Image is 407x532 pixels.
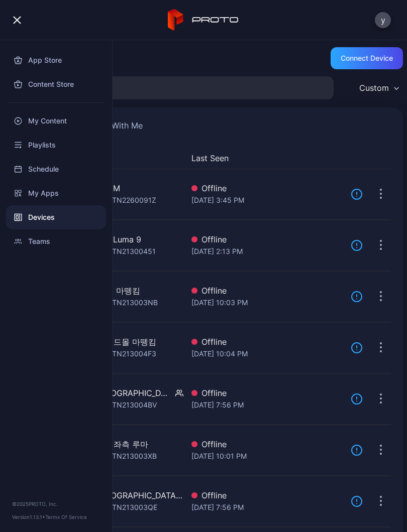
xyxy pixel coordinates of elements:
[12,514,45,520] span: Version 1.13.1 •
[191,348,343,360] div: [DATE] 10:04 PM
[354,76,403,99] button: Custom
[341,54,393,62] div: Connect device
[375,12,391,28] button: y
[191,297,343,309] div: [DATE] 10:03 PM
[191,489,343,501] div: Offline
[347,152,359,164] div: Update Device
[371,152,391,164] div: Options
[89,399,157,411] div: SID: BTTN213004BV
[6,48,106,72] a: App Store
[6,205,106,229] a: Devices
[89,285,140,297] div: 판교점 마뗑킴
[331,47,403,69] button: Connect device
[191,285,343,297] div: Offline
[89,233,141,245] div: Proto Luma 9
[191,399,343,411] div: [DATE] 7:56 PM
[191,336,343,348] div: Offline
[89,194,156,206] div: SID: BTTN2260091Z
[191,233,343,245] div: Offline
[80,119,145,136] button: Shared With Me
[89,501,157,513] div: SID: BTTN213003QE
[191,501,343,513] div: [DATE] 7:56 PM
[45,514,87,520] a: Terms Of Service
[6,229,106,253] a: Teams
[359,83,389,93] div: Custom
[191,438,343,450] div: Offline
[89,348,156,360] div: SID: BTTN213004F3
[191,194,343,206] div: [DATE] 3:45 PM
[191,182,343,194] div: Offline
[89,489,183,501] div: [DEMOGRAPHIC_DATA] 마뗑킴 2번장비
[89,336,156,348] div: 롯데월드몰 마뗑킴
[6,72,106,96] a: Content Store
[6,157,106,181] a: Schedule
[89,438,148,450] div: 109호 좌측 루마
[6,133,106,157] a: Playlists
[89,245,156,257] div: SID: BTTN21300451
[89,297,158,309] div: SID: BTTN213003NB
[191,152,339,164] button: Last Seen
[191,245,343,257] div: [DATE] 2:13 PM
[191,450,343,462] div: [DATE] 10:01 PM
[6,109,106,133] a: My Content
[89,387,171,399] div: [DEMOGRAPHIC_DATA] 마뗑킴 1번장비
[6,181,106,205] a: My Apps
[12,500,100,508] div: © 2025 PROTO, Inc.
[89,450,157,462] div: SID: BTTN213003XB
[191,387,343,399] div: Offline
